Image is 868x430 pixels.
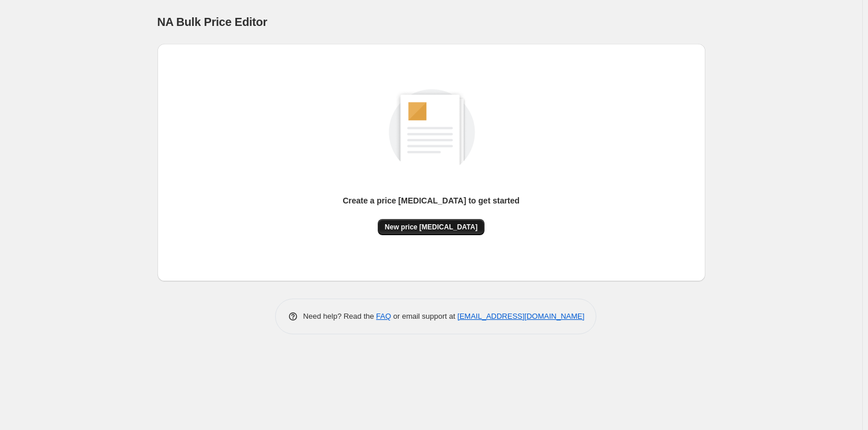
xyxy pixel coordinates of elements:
a: [EMAIL_ADDRESS][DOMAIN_NAME] [457,312,584,320]
button: New price [MEDICAL_DATA] [378,219,484,235]
span: Need help? Read the [303,312,377,320]
a: FAQ [376,312,391,320]
p: Create a price [MEDICAL_DATA] to get started [343,195,520,206]
span: New price [MEDICAL_DATA] [385,222,478,232]
span: or email support at [391,312,457,320]
span: NA Bulk Price Editor [157,16,268,28]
